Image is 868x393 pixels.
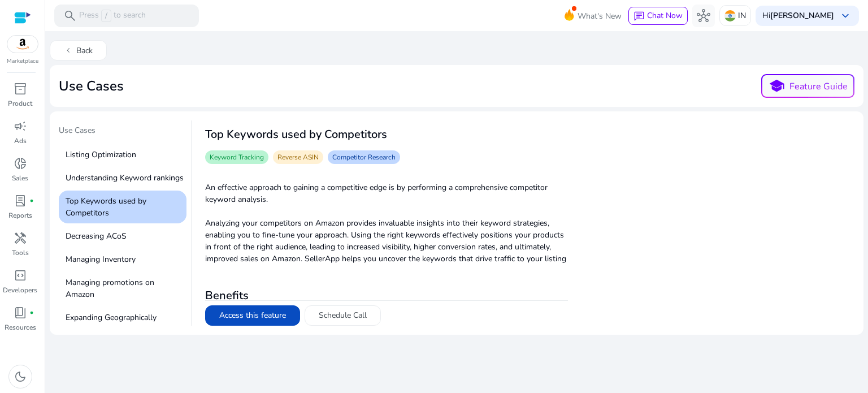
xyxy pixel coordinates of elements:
[789,80,848,93] p: Feature Guide
[628,7,688,25] button: chatChat Now
[14,269,27,282] span: code_blocks
[7,36,38,53] img: amazon.svg
[205,128,387,141] h3: Top Keywords used by Competitors
[59,78,124,94] h2: Use Cases
[210,153,264,162] span: Keyword Tracking
[14,194,27,208] span: lab_profile
[14,306,27,319] span: book_4
[5,322,36,332] p: Resources
[332,153,396,162] span: Competitor Research
[14,136,27,146] p: Ads
[205,289,568,303] h3: Benefits
[581,148,841,293] iframe: To enrich screen reader interactions, please activate Accessibility in Grammarly extension settings
[59,167,186,188] p: Understanding Keyword rankings
[12,248,29,258] p: Tools
[14,157,27,170] span: donut_small
[738,6,746,25] p: IN
[59,226,186,247] p: Decreasing ACoS
[14,231,27,245] span: handyman
[101,10,111,22] span: /
[761,74,854,98] button: schoolFeature Guide
[12,173,28,183] p: Sales
[839,9,852,23] span: keyboard_arrow_down
[697,9,710,23] span: hub
[724,10,736,21] img: in.svg
[305,305,381,326] button: Schedule Call
[59,272,186,305] p: Managing promotions on Amazon
[205,217,568,265] p: Analyzing your competitors on Amazon provides invaluable insights into their keyword strategies, ...
[59,124,186,141] p: Use Cases
[633,11,645,22] span: chat
[647,10,683,21] span: Chat Now
[29,310,34,315] span: fiber_manual_record
[14,119,27,133] span: campaign
[14,82,27,96] span: inventory_2
[79,10,146,22] p: Press to search
[59,144,186,165] p: Listing Optimization
[63,9,77,23] span: search
[770,10,834,21] b: [PERSON_NAME]
[14,370,27,383] span: dark_mode
[8,210,32,221] p: Reports
[59,191,186,223] p: Top Keywords used by Competitors
[29,198,34,203] span: fiber_manual_record
[8,98,32,109] p: Product
[277,153,319,162] span: Reverse ASIN
[64,46,73,55] span: chevron_left
[59,307,186,328] p: Expanding Geographically
[3,285,37,295] p: Developers
[692,5,715,27] button: hub
[7,57,38,66] p: Marketplace
[578,6,622,26] span: What's New
[50,40,107,61] button: chevron_leftBack
[205,305,300,326] button: Access this feature
[769,78,785,94] span: school
[762,12,834,20] p: Hi
[205,182,568,205] p: An effective approach to gaining a competitive edge is by performing a comprehensive competitor k...
[59,249,186,270] p: Managing Inventory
